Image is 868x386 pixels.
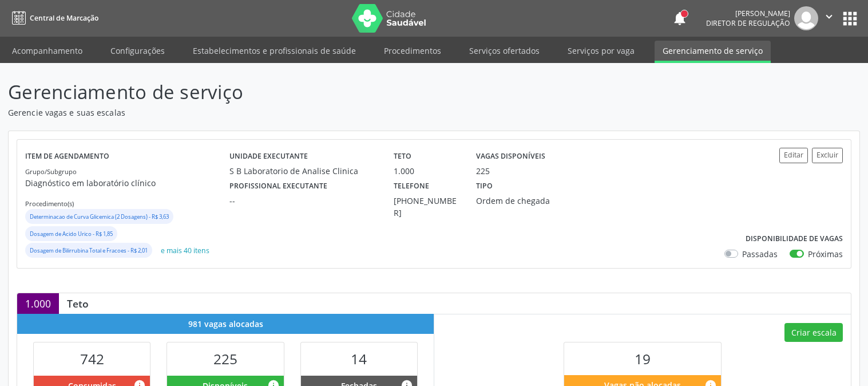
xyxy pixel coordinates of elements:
img: img [794,6,818,30]
button: Editar [779,148,808,163]
label: Próximas [808,248,843,260]
label: Item de agendamento [25,148,109,166]
label: Disponibilidade de vagas [746,230,843,248]
span: Central de Marcação [30,13,98,23]
a: Configurações [102,41,173,61]
div: -- [229,195,378,207]
div: Teto [59,297,97,310]
span: 19 [635,349,651,368]
div: 981 vagas alocadas [17,314,434,334]
div: Ordem de chegada [476,195,583,207]
span: 742 [80,349,104,368]
small: Dosagem de Bilirrubina Total e Fracoes - R$ 2,01 [30,247,148,254]
a: Procedimentos [376,41,449,61]
button: e mais 40 itens [156,243,214,258]
a: Serviços ofertados [461,41,548,61]
small: Grupo/Subgrupo [25,167,77,176]
label: Profissional executante [229,177,327,195]
button: Excluir [812,148,843,163]
a: Acompanhamento [4,41,90,61]
a: Serviços por vaga [560,41,643,61]
label: Vagas disponíveis [476,148,545,166]
div: [PERSON_NAME] [706,9,790,18]
button: apps [840,9,860,29]
label: Telefone [394,177,429,195]
button:  [818,6,840,30]
label: Teto [394,148,411,166]
div: 1.000 [394,165,460,177]
label: Unidade executante [229,148,308,166]
small: Procedimento(s) [25,199,74,208]
label: Tipo [476,177,493,195]
small: Dosagem de Acido Urico - R$ 1,85 [30,230,113,238]
small: Determinacao de Curva Glicemica (2 Dosagens) - R$ 3,63 [30,213,169,220]
div: 225 [476,165,490,177]
p: Diagnóstico em laboratório clínico [25,177,229,189]
div: 1.000 [17,293,59,314]
p: Gerencie vagas e suas escalas [8,107,604,119]
span: 14 [351,349,367,368]
div: S B Laboratorio de Analise Clinica [229,165,378,177]
button: notifications [672,10,688,26]
p: Gerenciamento de serviço [8,78,604,107]
span: 225 [213,349,237,368]
div: [PHONE_NUMBER] [394,195,460,219]
a: Estabelecimentos e profissionais de saúde [185,41,364,61]
a: Central de Marcação [8,9,98,27]
a: Gerenciamento de serviço [655,41,771,63]
label: Passadas [742,248,778,260]
i:  [823,10,835,23]
button: Criar escala [784,323,843,342]
span: Diretor de regulação [706,18,790,28]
